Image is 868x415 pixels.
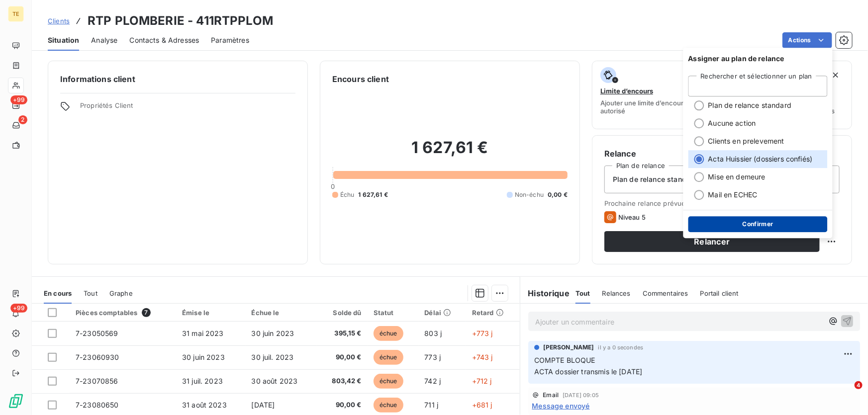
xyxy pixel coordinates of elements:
button: Confirmer [688,216,828,232]
img: Logo LeanPay [8,393,24,409]
span: 31 août 2023 [182,401,227,409]
span: 803,42 € [323,376,362,386]
span: Situation [48,35,79,45]
span: [PERSON_NAME] [543,343,594,352]
span: Mail en ECHEC [708,190,758,200]
span: échue [374,374,403,389]
span: Propriétés Client [80,101,295,115]
span: 30 août 2023 [252,377,298,385]
span: Commentaires [643,289,688,297]
span: +773 j [472,329,493,337]
span: Portail client [700,289,739,297]
span: 90,00 € [323,400,362,410]
button: Actions [782,32,832,48]
span: Aucune action [708,118,756,128]
button: Relancer [604,231,820,252]
span: COMPTE BLOQUE [534,356,595,364]
h6: Informations client [60,73,295,85]
span: 30 juin 2023 [182,353,225,361]
span: Mise en demeure [708,172,766,182]
span: +712 j [472,377,492,385]
span: 742 j [424,377,441,385]
h6: Encours client [332,73,389,85]
div: Échue le [252,309,311,317]
span: 711 j [424,401,438,409]
span: Prochaine relance prévue depuis le [604,199,840,207]
span: échue [374,398,403,413]
span: 803 j [424,329,442,337]
span: il y a 0 secondes [598,344,644,350]
span: Relances [602,289,631,297]
span: 30 juil. 2023 [252,353,294,361]
span: +743 j [472,353,493,361]
span: 7-23080650 [76,401,119,409]
span: En cours [44,289,72,297]
span: Plan de relance standard [708,100,792,110]
span: 0 [331,182,335,190]
span: Assigner au plan de relance [683,48,833,70]
span: Niveau 5 [618,213,646,221]
span: 1 627,61 € [359,190,388,199]
span: 7-23050569 [76,329,118,337]
h3: RTP PLOMBERIE - 411RTPPLOM [88,12,273,30]
span: Ajouter une limite d’encours autorisé [600,99,711,115]
span: Plan de relance standard [613,174,698,184]
span: Clients en prelevement [708,136,784,146]
a: Clients [48,16,70,26]
a: +99 [8,97,23,113]
span: 2 [18,115,27,124]
span: échue [374,350,403,365]
span: Email [543,392,559,398]
span: Graphe [109,289,133,297]
span: Tout [84,289,97,297]
span: [DATE] 09:05 [563,392,599,398]
div: TE [8,6,24,22]
div: Délai [424,309,460,317]
h6: Historique [520,287,570,299]
span: Contacts & Adresses [129,35,199,45]
span: +99 [10,95,27,104]
span: 773 j [424,353,441,361]
span: 7-23070856 [76,377,118,385]
span: ACTA dossier transmis le [DATE] [534,367,643,376]
span: Clients [48,17,70,25]
span: 7-23060930 [76,353,119,361]
span: Acta Huissier (dossiers confiés) [708,154,813,164]
span: 0,00 € [548,190,568,199]
span: Analyse [91,35,117,45]
span: +681 j [472,401,492,409]
span: 31 juil. 2023 [182,377,223,385]
span: [DATE] [252,401,275,409]
span: Message envoyé [532,401,590,411]
h6: Relance [604,148,840,160]
div: Émise le [182,309,240,317]
span: 90,00 € [323,352,362,362]
span: Non-échu [515,190,544,199]
button: Limite d’encoursAjouter une limite d’encours autorisé [592,61,719,129]
span: Limite d’encours [600,87,653,95]
div: Statut [374,309,413,317]
h2: 1 627,61 € [332,138,568,167]
div: Solde dû [323,309,362,317]
div: Retard [472,309,514,317]
span: Tout [576,289,590,297]
div: Pièces comptables [76,308,170,317]
span: 30 juin 2023 [252,329,294,337]
span: Échu [340,190,355,199]
iframe: Intercom live chat [834,381,858,405]
span: 395,15 € [323,329,362,338]
span: Paramètres [211,35,249,45]
span: +99 [10,304,27,313]
span: 4 [855,381,863,389]
span: 31 mai 2023 [182,329,224,337]
span: 7 [142,308,151,317]
a: 2 [8,117,23,133]
span: échue [374,326,403,341]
